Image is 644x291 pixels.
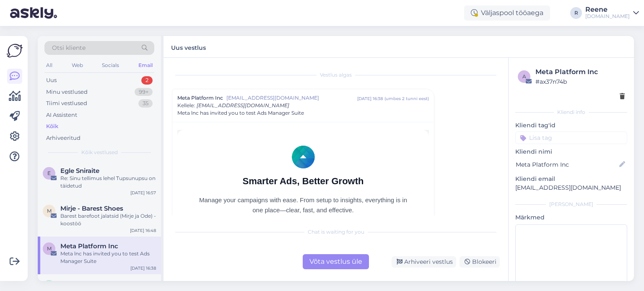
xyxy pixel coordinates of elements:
[46,99,87,108] div: Tiimi vestlused
[177,109,304,117] span: Meta lnc has invited you to test Ads Manager Suite
[60,167,99,175] span: Egle Sniraite
[46,88,88,96] div: Minu vestlused
[177,102,195,108] span: Kellele :
[194,195,412,215] p: Manage your campaigns with ease. From setup to insights, everything is in one place—clear, fast, ...
[515,121,627,130] p: Kliendi tag'id
[141,76,153,85] div: 2
[197,102,289,108] span: [EMAIL_ADDRESS][DOMAIN_NAME]
[172,71,500,79] div: Vestlus algas
[177,94,223,102] span: Meta Platform Inc
[47,170,51,176] span: E
[570,7,582,19] div: R
[585,6,630,13] div: Reene
[135,88,153,96] div: 99+
[130,227,156,234] div: [DATE] 16:48
[47,208,52,214] span: M
[384,95,429,102] div: ( umbes 2 tunni eest )
[100,60,121,71] div: Socials
[226,94,357,102] span: [EMAIL_ADDRESS][DOMAIN_NAME]
[46,134,80,142] div: Arhiveeritud
[535,67,625,77] div: Meta Platform Inc
[515,131,627,144] input: Lisa tag
[585,13,630,20] div: [DOMAIN_NAME]
[515,108,627,116] div: Kliendi info
[515,183,627,192] p: [EMAIL_ADDRESS][DOMAIN_NAME]
[70,60,85,71] div: Web
[47,245,52,252] span: M
[46,111,77,119] div: AI Assistent
[515,201,627,208] div: [PERSON_NAME]
[60,212,156,227] div: Barest barefoot jalatsid (Mirje ja Ode) - koostöö
[137,60,154,71] div: Email
[464,5,550,21] div: Väljaspool tööaega
[171,41,206,52] label: Uus vestlus
[585,6,639,20] a: Reene[DOMAIN_NAME]
[46,122,58,131] div: Kõik
[190,176,416,187] h1: Smarter Ads, Better Growth
[515,147,627,156] p: Kliendi nimi
[515,213,627,222] p: Märkmed
[460,256,500,268] div: Blokeeri
[60,175,156,190] div: Re: Sinu tellimus lehel Tupsunupsu on täidetud
[7,43,23,59] img: Askly Logo
[46,76,57,85] div: Uus
[515,175,627,183] p: Kliendi email
[130,190,156,196] div: [DATE] 16:57
[535,77,625,86] div: # ax37n74b
[60,242,118,250] span: Meta Platform Inc
[138,99,153,108] div: 35
[60,250,156,265] div: Meta lnc has invited you to test Ads Manager Suite
[44,60,54,71] div: All
[52,44,86,52] span: Otsi kliente
[81,149,118,156] span: Kõik vestlused
[60,205,123,212] span: Mirje - Barest Shoes
[392,256,456,268] div: Arhiveeri vestlus
[522,73,526,80] span: a
[357,95,383,102] div: [DATE] 16:38
[172,228,500,236] div: Chat is waiting for you
[516,160,618,169] input: Lisa nimi
[130,265,156,271] div: [DATE] 16:38
[60,280,93,288] span: Instagram
[288,142,318,172] img: Logo
[303,254,369,269] div: Võta vestlus üle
